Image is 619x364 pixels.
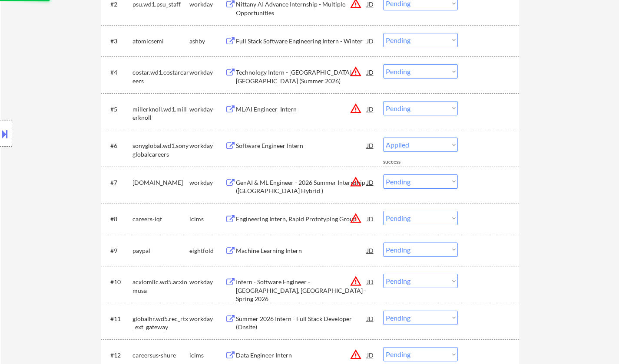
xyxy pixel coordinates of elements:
[110,351,126,360] div: #12
[366,174,375,190] div: JD
[132,351,189,360] div: careersus-shure
[132,215,189,223] div: careers-iqt
[366,211,375,226] div: JD
[132,141,189,158] div: sonyglobal.wd1.sonyglobalcareers
[110,215,126,223] div: #8
[189,246,225,255] div: eightfold
[366,311,375,326] div: JD
[189,141,225,150] div: workday
[350,66,362,78] button: warning_amber
[110,246,126,255] div: #9
[189,351,225,360] div: icims
[236,315,367,331] div: Summer 2026 Intern - Full Stack Developer (Onsite)
[132,37,189,46] div: atomicsemi
[189,215,225,223] div: icims
[132,105,189,122] div: millerknoll.wd1.millerknoll
[366,64,375,80] div: JD
[366,33,375,49] div: JD
[132,278,189,295] div: acxiomllc.wd5.acxiomusa
[189,178,225,187] div: workday
[189,37,225,46] div: ashby
[350,176,362,188] button: warning_amber
[350,102,362,115] button: warning_amber
[189,105,225,114] div: workday
[366,138,375,153] div: JD
[366,243,375,258] div: JD
[366,347,375,363] div: JD
[236,278,367,303] div: Intern - Software Engineer - [GEOGRAPHIC_DATA], [GEOGRAPHIC_DATA] - Spring 2026
[132,315,189,331] div: globalhr.wd5.rec_rtx_ext_gateway
[110,278,126,286] div: #10
[236,105,367,114] div: ML/AI Engineer Intern
[236,215,367,223] div: Engineering Intern, Rapid Prototyping Group
[236,246,367,255] div: Machine Learning Intern
[189,315,225,323] div: workday
[236,178,367,195] div: GenAI & ML Engineer - 2026 Summer Internship ([GEOGRAPHIC_DATA] Hybrid )
[236,37,367,46] div: Full Stack Software Engineering Intern - Winter
[132,178,189,187] div: [DOMAIN_NAME]
[236,68,367,85] div: Technology Intern - [GEOGRAPHIC_DATA], [GEOGRAPHIC_DATA] (Summer 2026)
[110,37,126,46] div: #3
[189,68,225,77] div: workday
[189,278,225,286] div: workday
[350,348,362,361] button: warning_amber
[110,315,126,323] div: #11
[383,158,418,166] div: success
[366,274,375,289] div: JD
[132,246,189,255] div: paypal
[132,68,189,85] div: costar.wd1.costarcareers
[350,275,362,287] button: warning_amber
[350,212,362,224] button: warning_amber
[236,351,367,360] div: Data Engineer Intern
[366,101,375,117] div: JD
[236,141,367,150] div: Software Engineer Intern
